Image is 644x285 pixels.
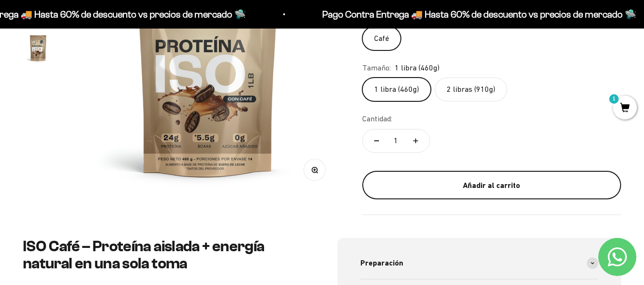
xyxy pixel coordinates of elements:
[381,179,602,192] div: Añadir al carrito
[155,143,197,159] button: Enviar
[363,129,390,152] button: Reducir cantidad
[11,102,197,119] div: Un video del producto
[11,121,197,138] div: Un mejor precio
[11,15,197,37] p: ¿Qué te haría sentir más seguro de comprar este producto?
[360,247,599,279] summary: Preparación
[362,62,391,74] legend: Tamaño:
[23,238,307,271] h2: ISO Café – Proteína aislada + energía natural en una sola toma
[402,129,429,152] button: Aumentar cantidad
[395,62,440,74] span: 1 libra (460g)
[23,33,53,63] img: Proteína Aislada ISO - Café
[23,33,53,66] button: Ir al artículo 4
[608,93,620,105] mark: 1
[362,171,621,199] button: Añadir al carrito
[362,113,392,125] label: Cantidad:
[11,64,197,81] div: Reseñas de otros clientes
[11,45,197,62] div: Más información sobre los ingredientes
[613,103,637,114] a: 1
[316,7,630,22] p: Pago Contra Entrega 🚚 Hasta 60% de descuento vs precios de mercado 🛸
[360,257,403,269] span: Preparación
[11,83,197,100] div: Una promoción especial
[156,143,196,159] span: Enviar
